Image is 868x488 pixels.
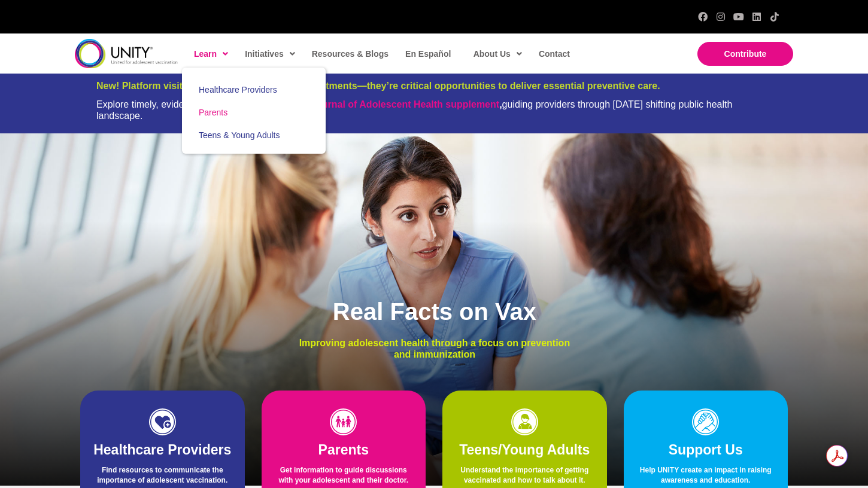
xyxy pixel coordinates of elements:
[405,49,451,59] span: En Español
[330,408,357,435] img: icon-parents-1
[96,81,660,91] span: New! Platform visits are more than vaccine appointments—they’re critical opportunities to deliver...
[182,101,326,124] a: Parents
[149,408,176,435] img: icon-HCP-1
[734,12,743,22] a: YouTube
[274,441,414,459] h2: Parents
[692,408,719,435] img: icon-support-1
[311,99,499,109] a: Journal of Adolescent Health supplement
[311,99,502,109] strong: ,
[199,85,277,94] span: Healthcare Providers
[92,441,233,459] h2: Healthcare Providers
[333,298,536,325] span: Real Facts on Vax
[724,49,767,59] span: Contribute
[468,40,527,68] a: About Us
[636,441,776,459] h2: Support Us
[697,42,793,66] a: Contribute
[245,45,295,63] span: Initiatives
[454,441,595,459] h2: Teens/Young Adults
[194,45,228,63] span: Learn
[199,130,280,140] span: Teens & Young Adults
[698,12,708,22] a: Facebook
[290,337,579,360] p: Improving adolescent health through a focus on prevention and immunization
[306,40,393,68] a: Resources & Blogs
[752,12,761,22] a: LinkedIn
[511,408,538,435] img: icon-teens-1
[770,12,779,22] a: TikTok
[312,49,389,59] span: Resources & Blogs
[474,45,522,63] span: About Us
[199,108,227,117] span: Parents
[182,124,326,147] a: Teens & Young Adults
[75,39,178,68] img: unity-logo-dark
[96,99,772,121] div: Explore timely, evidence-based insights in our new guiding providers through [DATE] shifting publ...
[539,49,570,59] span: Contact
[182,78,326,101] a: Healthcare Providers
[533,40,575,68] a: Contact
[716,12,726,22] a: Instagram
[399,40,456,68] a: En Español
